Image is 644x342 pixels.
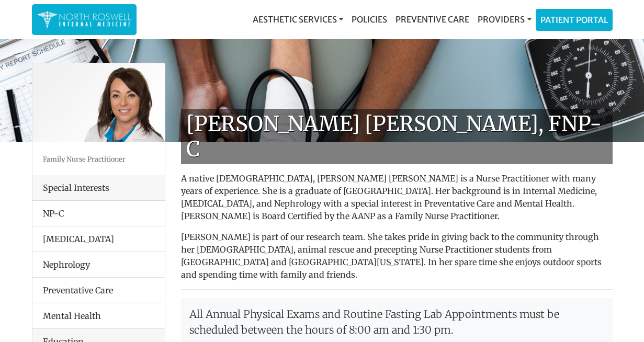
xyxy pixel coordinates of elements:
[32,226,165,252] li: [MEDICAL_DATA]
[32,252,165,278] li: Nephrology
[32,201,165,226] li: NP-C
[32,277,165,303] li: Preventative Care
[32,175,165,201] div: Special Interests
[536,9,612,30] a: Patient Portal
[248,9,347,30] a: Aesthetic Services
[181,109,613,164] h1: [PERSON_NAME] [PERSON_NAME], FNP-C
[347,9,391,30] a: Policies
[181,231,613,281] p: [PERSON_NAME] is part of our research team. She takes pride in giving back to the community throu...
[391,9,473,30] a: Preventive Care
[32,303,165,329] li: Mental Health
[473,9,535,30] a: Providers
[37,9,131,30] img: North Roswell Internal Medicine
[32,63,165,142] img: Keela Weeks Leger, FNP-C
[43,155,126,163] small: Family Nurse Practitioner
[181,172,613,222] p: A native [DEMOGRAPHIC_DATA], [PERSON_NAME] [PERSON_NAME] is a Nurse Practitioner with many years ...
